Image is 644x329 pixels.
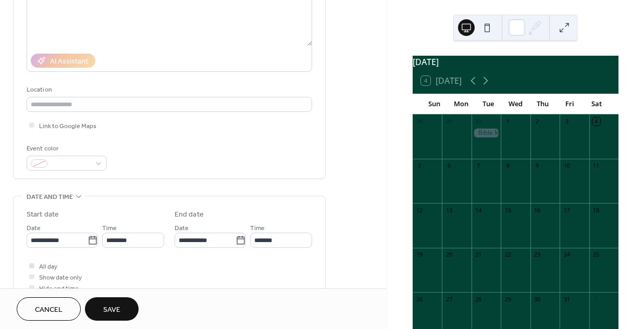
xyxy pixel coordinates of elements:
[448,94,475,115] div: Mon
[502,94,529,115] div: Wed
[416,295,424,303] div: 26
[563,295,571,303] div: 31
[39,121,96,132] span: Link to Google Maps
[39,283,79,294] span: Hide end time
[103,305,120,315] span: Save
[592,162,600,170] div: 11
[563,162,571,170] div: 10
[504,251,512,259] div: 22
[445,118,453,125] div: 29
[563,206,571,214] div: 17
[534,162,541,170] div: 9
[27,209,59,220] div: Start date
[85,297,139,321] button: Save
[592,206,600,214] div: 18
[445,162,453,170] div: 6
[416,206,424,214] div: 12
[504,295,512,303] div: 29
[39,272,82,283] span: Show date only
[445,206,453,214] div: 13
[534,118,541,125] div: 2
[583,94,610,115] div: Sat
[475,206,482,214] div: 14
[175,223,189,234] span: Date
[416,162,424,170] div: 5
[27,84,310,95] div: Location
[475,94,502,115] div: Tue
[250,223,265,234] span: Time
[102,223,117,234] span: Time
[27,143,105,154] div: Event color
[27,223,41,234] span: Date
[413,56,618,68] div: [DATE]
[563,118,571,125] div: 3
[27,192,73,203] span: Date and time
[534,251,541,259] div: 23
[421,94,448,115] div: Sun
[475,162,482,170] div: 7
[475,295,482,303] div: 28
[504,118,512,125] div: 1
[416,251,424,259] div: 19
[445,295,453,303] div: 27
[592,118,600,125] div: 4
[504,206,512,214] div: 15
[534,206,541,214] div: 16
[475,251,482,259] div: 21
[563,251,571,259] div: 24
[445,251,453,259] div: 20
[35,305,63,315] span: Cancel
[592,251,600,259] div: 25
[416,118,424,125] div: 28
[504,162,512,170] div: 8
[534,295,541,303] div: 30
[39,261,57,272] span: All day
[529,94,556,115] div: Thu
[592,295,600,303] div: 1
[556,94,583,115] div: Fri
[472,129,501,137] div: Bible Memory Due
[175,209,204,220] div: End date
[475,118,482,125] div: 30
[17,297,81,321] button: Cancel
